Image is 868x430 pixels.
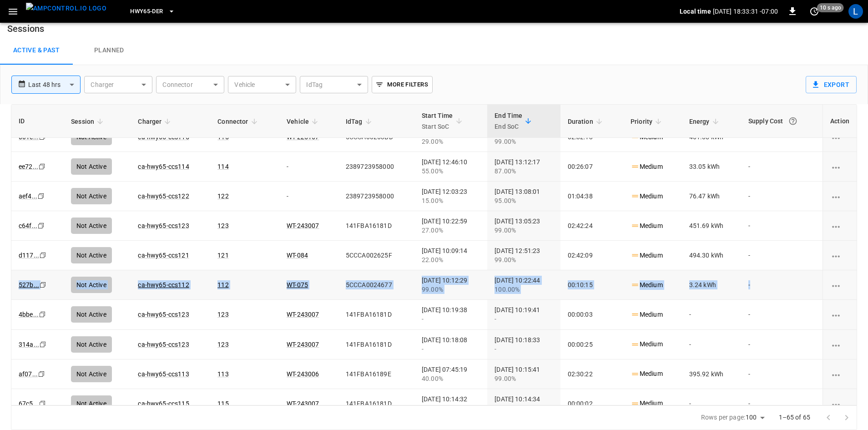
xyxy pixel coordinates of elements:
[28,76,81,93] div: Last 48 hrs
[495,344,553,354] div: -
[495,374,553,383] div: 99.00%
[495,365,553,383] div: [DATE] 10:15:41
[701,413,745,422] p: Rows per page:
[631,251,663,260] p: Medium
[422,167,480,176] div: 55.00%
[217,311,228,318] a: 123
[680,7,711,16] p: Local time
[741,389,823,419] td: -
[495,110,522,132] div: End Time
[560,270,623,300] td: 00:10:15
[817,3,844,12] span: 10 s ago
[631,339,663,349] p: Medium
[422,276,480,294] div: [DATE] 10:12:29
[495,314,553,324] div: -
[495,157,553,176] div: [DATE] 13:12:17
[741,270,823,300] td: -
[338,300,414,329] td: 141FBA16181D
[422,246,480,264] div: [DATE] 10:09:14
[19,163,38,170] a: ee72...
[422,255,480,264] div: 22.00%
[741,300,823,329] td: -
[495,110,534,132] span: End TimeEnd SoC
[338,152,414,182] td: 2389723958000
[495,187,553,205] div: [DATE] 13:08:01
[682,330,741,359] td: -
[19,370,38,378] a: af07...
[372,76,432,93] button: More Filters
[779,413,811,422] p: 1–65 of 65
[682,300,741,329] td: -
[830,280,849,289] div: charging session options
[495,305,553,324] div: [DATE] 10:19:41
[631,280,663,290] p: Medium
[741,241,823,270] td: -
[682,152,741,182] td: 33.05 kWh
[138,281,189,288] a: ca-hwy65-ccs112
[37,221,46,231] div: copy
[287,222,319,229] a: WT-243007
[682,270,741,300] td: 3.24 kWh
[495,121,522,132] p: End SoC
[422,217,480,235] div: [DATE] 10:22:59
[422,157,480,176] div: [DATE] 12:46:10
[631,369,663,379] p: Medium
[338,389,414,419] td: 141FBA16181D
[422,395,480,413] div: [DATE] 10:14:32
[138,192,189,200] a: ca-hwy65-ccs122
[71,158,112,175] div: Not Active
[560,211,623,241] td: 02:42:24
[138,222,189,229] a: ca-hwy65-ccs123
[19,192,37,200] a: aef4...
[495,217,553,235] div: [DATE] 13:05:23
[830,221,849,230] div: charging session options
[631,192,663,201] p: Medium
[126,3,178,20] button: HWY65-DER
[338,359,414,389] td: 141FBA16189E
[830,132,849,142] div: charging session options
[19,311,39,318] a: 4bbe...
[830,399,849,408] div: charging session options
[130,6,163,17] span: HWY65-DER
[71,247,112,263] div: Not Active
[279,182,338,211] td: -
[631,221,663,231] p: Medium
[37,191,46,201] div: copy
[560,359,623,389] td: 02:30:22
[346,116,374,127] span: IdTag
[422,314,480,324] div: -
[19,341,39,348] a: 314a...
[422,285,480,294] div: 99.00%
[741,211,823,241] td: -
[19,252,39,259] a: d117...
[830,369,849,379] div: charging session options
[631,310,663,319] p: Medium
[217,370,228,378] a: 113
[713,7,778,16] p: [DATE] 18:33:31 -07:00
[560,300,623,329] td: 00:00:03
[422,187,480,205] div: [DATE] 12:03:23
[741,359,823,389] td: -
[71,116,106,127] span: Session
[287,116,321,127] span: Vehicle
[495,404,553,413] div: -
[217,116,260,127] span: Connector
[682,389,741,419] td: -
[287,281,308,288] a: WT-075
[422,365,480,383] div: [DATE] 07:45:19
[138,400,189,407] a: ca-hwy65-ccs115
[682,182,741,211] td: 76.47 kWh
[631,399,663,408] p: Medium
[495,196,553,205] div: 95.00%
[807,4,822,19] button: set refresh interval
[138,116,173,127] span: Charger
[422,226,480,235] div: 27.00%
[39,250,48,260] div: copy
[495,395,553,413] div: [DATE] 10:14:34
[39,339,48,349] div: copy
[848,4,863,19] div: profile-icon
[138,311,189,318] a: ca-hwy65-ccs123
[746,411,767,424] div: 100
[422,110,465,132] span: Start TimeStart SoC
[830,310,849,319] div: charging session options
